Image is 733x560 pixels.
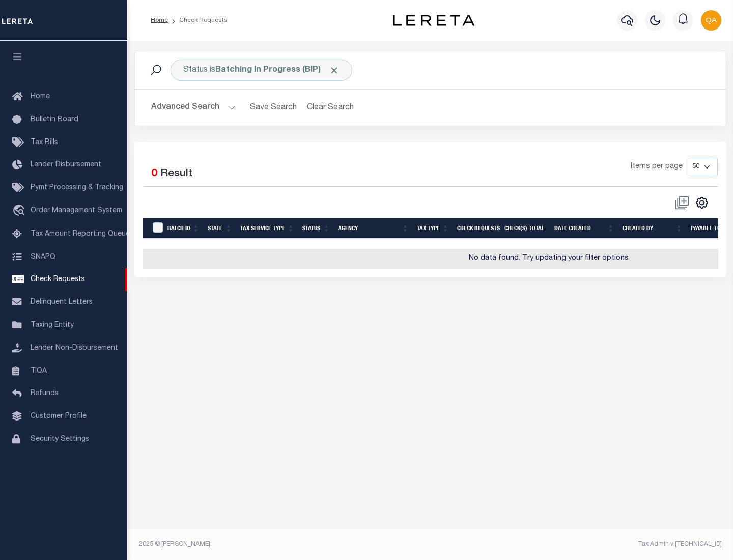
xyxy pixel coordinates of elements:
div: Status is [171,60,352,81]
span: Tax Bills [31,139,58,146]
th: Check(s) Total [500,218,550,239]
th: Tax Service Type: activate to sort column ascending [236,218,298,239]
span: Home [31,93,50,100]
span: Lender Disbursement [31,161,101,169]
th: Date Created: activate to sort column ascending [550,218,618,239]
img: logo-dark.svg [393,15,474,26]
b: Batching In Progress (BIP) [215,66,340,74]
img: svg+xml;base64,PHN2ZyB4bWxucz0iaHR0cDovL3d3dy53My5vcmcvMjAwMC9zdmciIHBvaW50ZXItZXZlbnRzPSJub25lIi... [701,10,721,31]
th: Check Requests [453,218,500,239]
span: Items per page [631,161,683,173]
li: Check Requests [168,16,228,25]
span: Order Management System [31,207,122,214]
button: Save Search [244,98,303,118]
button: Clear Search [303,98,358,118]
div: 2025 © [PERSON_NAME]. [131,540,431,549]
label: Result [160,166,192,182]
th: Agency: activate to sort column ascending [334,218,413,239]
div: Tax Admin v.[TECHNICAL_ID] [438,540,722,549]
i: travel_explore [12,205,29,218]
span: Security Settings [31,436,89,443]
th: Tax Type: activate to sort column ascending [413,218,453,239]
span: Bulletin Board [31,116,78,123]
span: Refunds [31,390,59,397]
span: Customer Profile [31,413,87,420]
span: Lender Non-Disbursement [31,345,118,352]
span: Click to Remove [329,65,340,76]
th: State: activate to sort column ascending [204,218,236,239]
th: Created By: activate to sort column ascending [618,218,687,239]
a: Home [151,17,168,23]
span: Tax Amount Reporting Queue [31,231,130,238]
span: Pymt Processing & Tracking [31,184,123,191]
th: Status: activate to sort column ascending [298,218,334,239]
th: Batch Id: activate to sort column ascending [163,218,204,239]
span: Taxing Entity [31,322,74,329]
span: SNAPQ [31,253,55,260]
button: Advanced Search [151,98,236,118]
span: 0 [151,169,157,179]
span: Delinquent Letters [31,299,93,306]
span: Check Requests [31,276,85,283]
span: TIQA [31,367,47,374]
